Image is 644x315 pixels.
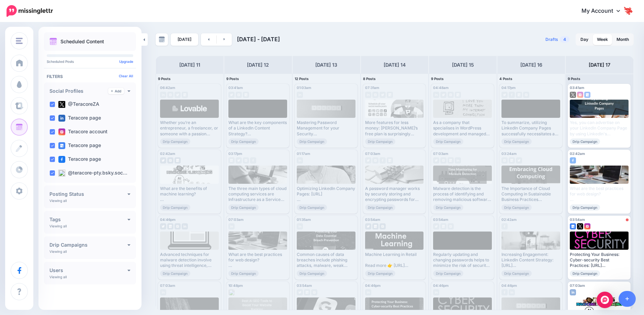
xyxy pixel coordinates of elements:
[372,92,379,98] img: instagram-grey-square.png
[160,186,219,203] div: What are the benefits of machine learning? Read the full article: Revolutionizing Industries with...
[58,115,101,122] label: Teracore page
[501,252,560,269] div: Increasing Engagement: LinkedIn Content Strategy: [URL] #LinkedIn #Marketing #Website
[228,138,259,145] span: Drip Campaign
[236,92,242,98] img: instagram-grey-square.png
[49,249,67,254] p: Viewing all
[577,223,583,229] img: twitter-square.png
[243,157,249,164] img: instagram-grey-square.png
[250,157,256,164] img: facebook-grey-square.png
[49,243,127,247] h4: Drip Campaigns
[448,157,454,164] img: google_business-grey-square.png
[49,224,67,228] p: Viewing all
[433,138,463,145] span: Drip Campaign
[545,37,558,42] span: Drafts
[365,283,381,288] span: 04:46pm
[160,86,175,90] span: 06:42am
[49,275,67,279] p: Viewing all
[372,223,379,229] img: google_business-grey-square.png
[179,61,200,69] h4: [DATE] 11
[297,270,327,277] span: Drip Campaign
[433,92,439,98] img: linkedin-grey-square.png
[49,192,127,196] h4: Posting Status
[58,156,101,163] label: Teracore page
[509,92,515,98] img: facebook-grey-square.png
[167,157,173,164] img: instagram-grey-square.png
[47,60,133,63] p: Scheduled Posts
[311,289,317,295] img: instagram-grey-square.png
[433,252,492,269] div: Regularly updating and changing passwords helps to minimize the risk of security breaches. Read m...
[509,289,515,295] img: linkedin-grey-square.png
[501,151,517,156] span: 03:24am
[433,151,448,156] span: 07:03am
[167,223,173,229] img: google_business-grey-square.png
[501,138,532,145] span: Drip Campaign
[297,283,312,288] span: 03:54am
[365,157,371,164] img: twitter-grey-square.png
[431,77,444,81] span: 9 Posts
[49,268,127,273] h4: Users
[499,77,512,81] span: 4 Posts
[433,86,449,90] span: 04:48am
[433,186,492,203] div: Malware detection is the process of identifying and removing malicious software, such as viruses,...
[365,138,395,145] span: Drip Campaign
[365,270,395,277] span: Drip Campaign
[236,157,242,164] img: twitter-grey-square.png
[570,157,576,164] img: facebook-square.png
[174,223,181,229] img: instagram-grey-square.png
[174,92,181,98] img: twitter-grey-square.png
[516,157,522,164] img: twitter-grey-square.png
[570,289,576,295] img: linkedin-square.png
[297,86,311,90] span: 01:03am
[174,157,181,164] img: google_business-grey-square.png
[228,120,287,137] div: What are the key components of a LinkedIn Content Strategy? Read the full article: Increasing Eng...
[182,92,188,98] img: google_business-grey-square.png
[58,156,65,163] img: facebook-square.png
[228,157,235,164] img: google_business-grey-square.png
[612,34,633,45] a: Month
[568,77,580,81] span: 9 Posts
[58,101,99,108] label: @TeracoreZA
[433,120,492,137] div: As a company that specialises in WordPress development and managed hosting, we know how important...
[570,120,629,137] div: Yes, you can advertise on your LinkedIn Company Page by using LinkedIn's advertising tools to cre...
[363,77,376,81] span: 8 Posts
[160,157,166,164] img: twitter-grey-square.png
[365,217,380,222] span: 03:54am
[455,157,461,164] img: linkedin-grey-square.png
[108,88,124,94] a: Add
[570,86,584,90] span: 03:41am
[228,92,235,98] img: twitter-grey-square.png
[501,186,560,203] div: The Importance of Cloud Computing in Sustainable Business Practices Read more 👉 [URL] #GoogleDriv...
[440,157,447,164] img: instagram-grey-square.png
[387,157,393,164] img: google_business-grey-square.png
[560,36,569,43] span: 4
[58,170,65,177] img: bluesky-square.png
[297,186,355,203] div: Optimizing LinkedIn Company Pages: [URL] #OnlineMarketing #Marketing #ExcellentTool #Website #Hos...
[372,157,379,164] img: instagram-grey-square.png
[297,223,303,229] img: linkedin-grey-square.png
[160,252,219,269] div: Advanced techniques for malware detection involve using threat intelligence, network traffic anal...
[448,92,454,98] img: instagram-grey-square.png
[584,223,590,229] img: instagram-square.png
[523,92,529,98] img: instagram-grey-square.png
[440,223,447,229] img: google_business-grey-square.png
[380,92,386,98] img: twitter-grey-square.png
[315,61,337,69] h4: [DATE] 13
[49,89,108,93] h4: Social Profiles
[509,157,515,164] img: google_business-grey-square.png
[160,120,219,137] div: Whether you’re an entrepreneur, a freelancer, or someone with a passion project in mind, you no l...
[119,74,133,78] a: Clear All
[228,223,235,229] img: linkedin-grey-square.png
[433,217,448,222] span: 03:54am
[58,142,65,149] img: google_business-square.png
[247,61,269,69] h4: [DATE] 12
[243,92,249,98] img: google_business-grey-square.png
[297,138,327,145] span: Drip Campaign
[228,283,243,288] span: 10:48pm
[60,39,104,44] p: Scheduled Content
[433,223,439,229] img: twitter-grey-square.png
[7,5,53,17] img: Missinglettr
[159,36,165,43] img: calendar-grey-darker.png
[160,270,190,277] span: Drip Campaign
[226,77,239,81] span: 9 Posts
[160,92,166,98] img: linkedin-grey-square.png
